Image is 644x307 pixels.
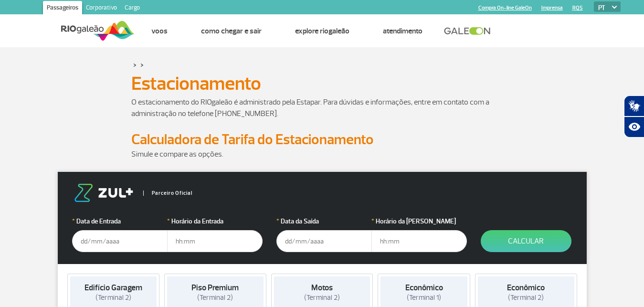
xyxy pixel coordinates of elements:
a: Imprensa [541,5,563,11]
div: Plugin de acessibilidade da Hand Talk. [624,95,644,138]
input: dd/mm/aaaa [276,230,372,252]
button: Abrir recursos assistivos. [624,116,644,138]
a: > [133,59,137,70]
img: logo-zul.png [72,184,135,202]
a: Como chegar e sair [201,26,262,36]
label: Data de Entrada [72,216,168,226]
span: (Terminal 2) [508,293,544,302]
button: Abrir tradutor de língua de sinais. [624,95,644,116]
strong: Piso Premium [191,283,239,293]
label: Horário da [PERSON_NAME] [371,216,467,226]
span: (Terminal 1) [407,293,441,302]
a: Atendimento [383,26,422,36]
p: O estacionamento do RIOgaleão é administrado pela Estapar. Para dúvidas e informações, entre em c... [131,96,513,119]
input: dd/mm/aaaa [72,230,168,252]
a: Explore RIOgaleão [295,26,349,36]
p: Simule e compare as opções. [131,148,513,160]
span: (Terminal 2) [304,293,340,302]
span: Parceiro Oficial [143,191,192,196]
strong: Motos [311,283,333,293]
strong: Econômico [405,283,443,293]
a: Voos [151,26,168,36]
span: (Terminal 2) [95,293,131,302]
label: Data da Saída [276,216,372,226]
input: hh:mm [167,230,263,252]
button: Calcular [481,230,571,252]
a: > [140,59,144,70]
strong: Econômico [507,283,545,293]
a: Corporativo [82,1,121,16]
h1: Estacionamento [131,75,513,92]
input: hh:mm [371,230,467,252]
strong: Edifício Garagem [84,283,142,293]
label: Horário da Entrada [167,216,263,226]
a: Cargo [121,1,144,16]
a: Compra On-line GaleOn [478,5,532,11]
a: Passageiros [43,1,82,16]
h2: Calculadora de Tarifa do Estacionamento [131,131,513,148]
span: (Terminal 2) [197,293,233,302]
a: RQS [572,5,583,11]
